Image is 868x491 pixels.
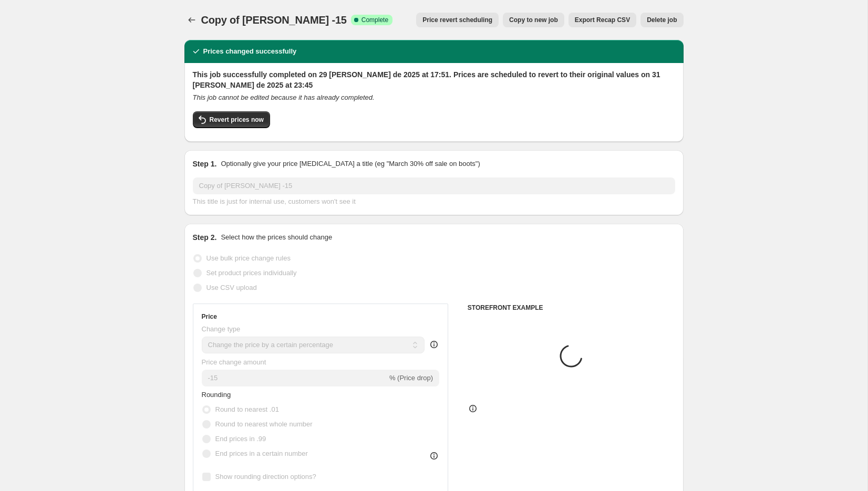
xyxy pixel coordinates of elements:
[215,435,266,443] span: End prices in .99
[202,312,217,321] h3: Price
[193,177,675,194] input: 30% off holiday sale
[389,374,433,382] span: % (Price drop)
[201,14,347,26] span: Copy of [PERSON_NAME] -15
[422,16,492,24] span: Price revert scheduling
[210,116,264,124] span: Revert prices now
[202,325,241,333] span: Change type
[503,13,564,27] button: Copy to new job
[193,69,675,90] h2: This job successfully completed on 29 [PERSON_NAME] de 2025 at 17:51. Prices are scheduled to rev...
[640,13,683,27] button: Delete job
[647,16,677,24] span: Delete job
[202,358,266,366] span: Price change amount
[215,473,316,480] span: Show rounding direction options?
[206,269,297,277] span: Set product prices individually
[429,339,439,350] div: help
[184,13,199,27] button: Price change jobs
[215,405,279,413] span: Round to nearest .01
[206,254,291,262] span: Use bulk price change rules
[193,111,270,128] button: Revert prices now
[221,159,480,169] p: Optionally give your price [MEDICAL_DATA] a title (eg "March 30% off sale on boots")
[193,159,217,169] h2: Step 1.
[193,232,217,243] h2: Step 2.
[215,450,308,457] span: End prices in a certain number
[575,16,630,24] span: Export Recap CSV
[193,197,356,205] span: This title is just for internal use, customers won't see it
[215,420,313,428] span: Round to nearest whole number
[468,304,675,312] h6: STOREFRONT EXAMPLE
[361,16,388,24] span: Complete
[221,232,332,243] p: Select how the prices should change
[206,284,257,291] span: Use CSV upload
[203,46,297,57] h2: Prices changed successfully
[193,93,375,101] i: This job cannot be edited because it has already completed.
[509,16,558,24] span: Copy to new job
[202,370,387,386] input: -15
[202,391,231,399] span: Rounding
[416,13,499,27] button: Price revert scheduling
[569,13,636,27] button: Export Recap CSV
